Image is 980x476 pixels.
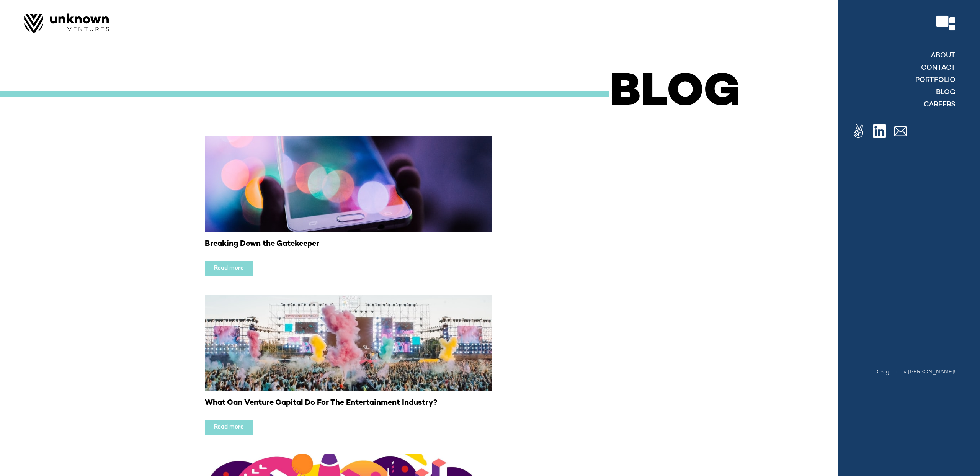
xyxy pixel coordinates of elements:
img: Image of the AngelList logo [852,124,865,138]
a: About [931,51,955,61]
a: Careers [924,100,955,110]
a: Designed by [PERSON_NAME]! [874,368,955,376]
img: Image of Unknown Ventures Logo. [24,13,109,33]
img: Image of a white email logo [894,124,907,138]
a: contact [921,64,955,73]
img: Image of a Linkedin logo [873,124,886,138]
a: Portfolio [915,76,955,85]
a: blog [936,88,955,97]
